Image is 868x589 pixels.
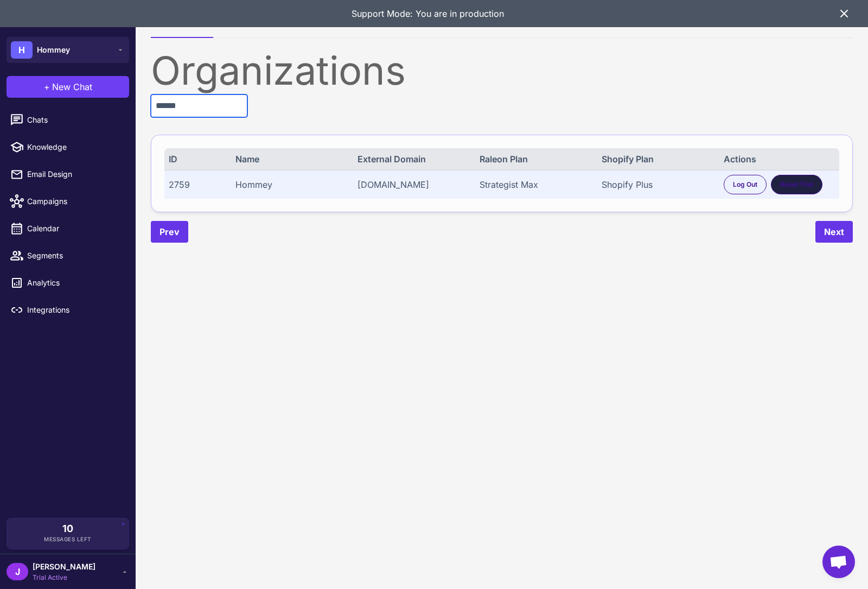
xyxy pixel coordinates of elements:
[4,299,131,321] a: Integrations
[358,153,469,166] div: External Domain
[358,178,469,191] div: [DOMAIN_NAME]
[733,180,757,189] span: Log Out
[27,195,123,207] span: Campaigns
[815,221,853,243] button: Next
[822,546,855,578] div: Open chat
[480,153,591,166] div: Raleon Plan
[169,153,224,166] div: ID
[235,153,347,166] div: Name
[235,178,347,191] div: Hommey
[27,250,123,262] span: Segments
[602,153,713,166] div: Shopify Plan
[52,80,92,93] span: New Chat
[44,535,92,543] span: Messages Left
[602,178,713,191] div: Shopify Plus
[27,168,123,180] span: Email Design
[7,76,129,98] button: +New Chat
[151,221,188,243] button: Prev
[7,37,129,63] button: HHommey
[780,180,813,189] span: Reset Trial
[4,271,131,294] a: Analytics
[27,304,123,316] span: Integrations
[33,573,95,582] span: Trial Active
[33,561,95,573] span: [PERSON_NAME]
[169,178,224,191] div: 2759
[7,563,28,580] div: J
[480,178,591,191] div: Strategist Max
[37,44,70,56] span: Hommey
[27,223,123,235] span: Calendar
[44,80,50,93] span: +
[27,141,123,153] span: Knowledge
[27,277,123,289] span: Analytics
[4,244,131,267] a: Segments
[11,41,33,59] div: H
[724,153,835,166] div: Actions
[4,109,131,131] a: Chats
[4,163,131,186] a: Email Design
[151,51,853,90] div: Organizations
[4,217,131,240] a: Calendar
[27,114,123,126] span: Chats
[62,524,73,534] span: 10
[4,136,131,159] a: Knowledge
[4,190,131,213] a: Campaigns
